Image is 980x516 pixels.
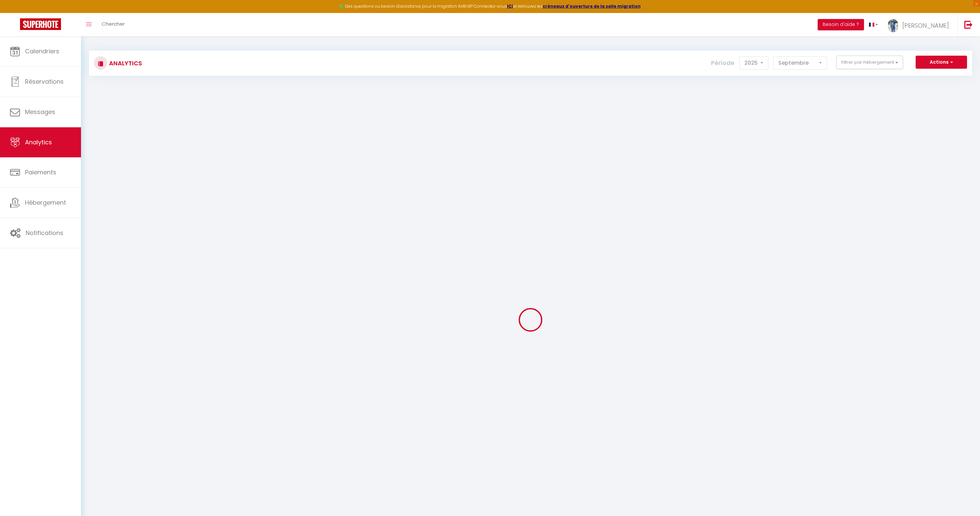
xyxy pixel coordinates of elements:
span: Hébergement [25,198,66,207]
img: logout [964,20,973,29]
span: Notifications [26,229,63,237]
span: Analytics [25,138,52,146]
button: Besoin d'aide ? [818,19,864,30]
span: Calendriers [25,47,59,55]
span: [PERSON_NAME] [902,21,949,30]
img: ... [888,19,898,32]
a: Chercher [97,13,130,36]
button: Ouvrir le widget de chat LiveChat [5,3,25,23]
button: Filtrer par hébergement [836,56,903,69]
h3: Analytics [107,56,142,71]
span: Messages [25,108,55,116]
span: Paiements [25,168,56,176]
label: Période [711,56,734,70]
img: Super Booking [20,18,61,30]
button: Actions [916,56,967,69]
span: Chercher [102,20,125,27]
a: ICI [507,3,513,9]
a: créneaux d'ouverture de la salle migration [543,3,641,9]
span: Réservations [25,77,64,86]
a: ... [PERSON_NAME] [883,13,957,36]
